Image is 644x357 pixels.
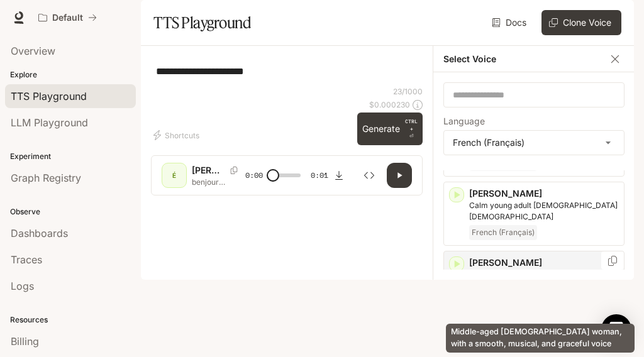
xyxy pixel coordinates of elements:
[444,131,624,155] div: French (Français)
[164,165,184,185] div: É
[541,10,621,35] button: Clone Voice
[469,225,537,240] span: French (Français)
[489,10,531,35] a: Docs
[369,99,410,110] p: $ 0.000230
[311,169,328,182] span: 0:01
[192,164,225,177] p: [PERSON_NAME]
[225,167,243,174] button: Copy Voice ID
[469,200,619,222] p: Calm young adult French male
[601,314,631,344] div: Open Intercom Messenger
[326,163,352,188] button: Download audio
[357,113,423,145] button: GenerateCTRL +⏎
[33,5,103,30] button: All workspaces
[151,125,204,145] button: Shortcuts
[443,117,485,126] p: Language
[393,86,423,97] p: 23 / 1000
[245,169,263,182] span: 0:00
[153,10,251,35] h1: TTS Playground
[357,163,382,188] button: Inspect
[469,187,619,200] p: [PERSON_NAME]
[52,13,83,23] p: Default
[469,269,619,292] p: Middle-aged French woman, with a smooth, musical, and graceful voice
[446,324,635,353] div: Middle-aged [DEMOGRAPHIC_DATA] woman, with a smooth, musical, and graceful voice
[469,256,619,269] p: [PERSON_NAME]
[192,177,245,187] p: benjour madam [PERSON_NAME]
[405,118,418,133] p: CTRL +
[405,118,418,140] p: ⏎
[606,256,619,266] button: Copy Voice ID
